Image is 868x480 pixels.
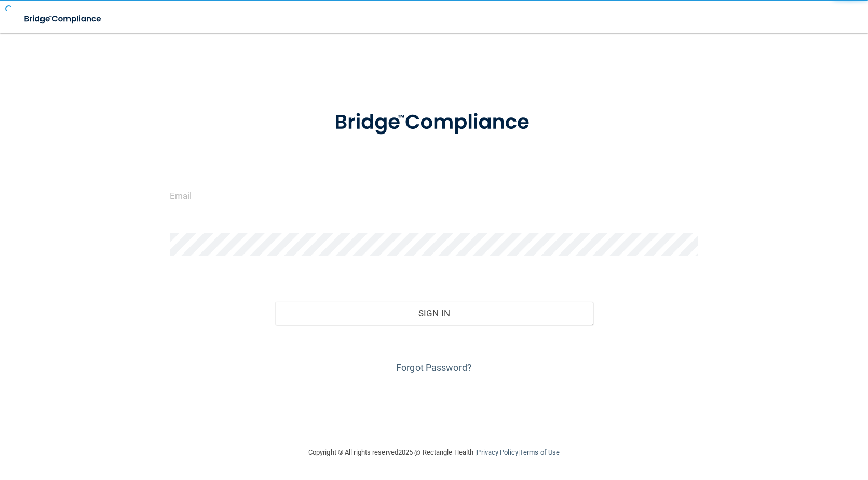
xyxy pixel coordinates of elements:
[396,362,472,373] a: Forgot Password?
[313,96,555,150] img: bridge_compliance_login_screen.278c3ca4.svg
[477,448,518,456] a: Privacy Policy
[170,184,699,207] input: Email
[245,436,623,469] div: Copyright © All rights reserved 2025 @ Rectangle Health | |
[520,448,560,456] a: Terms of Use
[275,302,592,325] button: Sign In
[16,8,111,30] img: bridge_compliance_login_screen.278c3ca4.svg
